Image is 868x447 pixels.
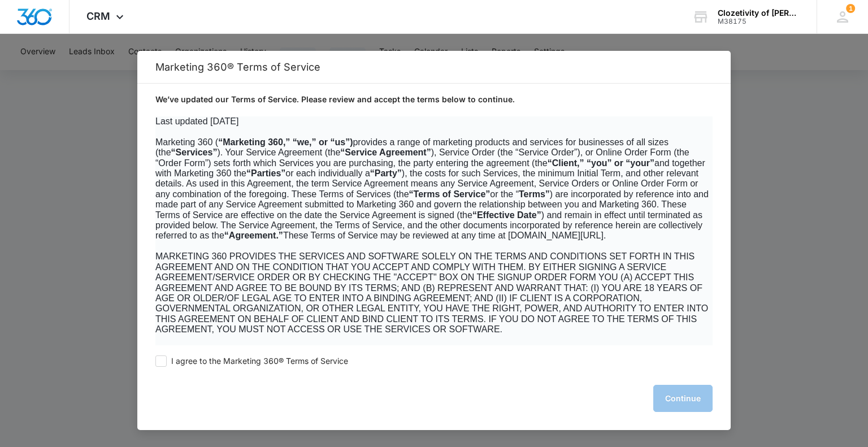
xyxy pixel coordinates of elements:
b: “Party” [370,168,402,178]
span: Marketing 360 ( provides a range of marketing products and services for businesses of all sizes (... [155,137,709,241]
div: account name [718,8,800,18]
b: Terms” [519,189,550,199]
span: I agree to the Marketing 360® Terms of Service [171,356,348,367]
p: We’ve updated our Terms of Service. Please review and accept the terms below to continue. [155,94,713,105]
span: CRM [86,10,110,22]
b: “Service Agreement” [340,147,431,157]
span: Last updated [DATE] [155,116,238,126]
b: “Agreement.” [224,231,283,240]
b: “Terms of Service” [409,189,491,199]
button: Continue [653,385,713,412]
h2: Marketing 360® Terms of Service [155,61,713,73]
span: MARKETING 360 PROVIDES THE SERVICES AND SOFTWARE SOLELY ON THE TERMS AND CONDITIONS SET FORTH IN ... [155,251,708,334]
div: account id [718,18,800,25]
b: “Marketing 360,” “we,” or “us”) [218,137,353,147]
div: notifications count [846,4,855,13]
b: “Client,” “you” or “your” [548,158,654,168]
b: “Parties” [246,168,285,178]
b: “Services” [171,147,218,157]
b: “Effective Date” [472,210,541,220]
span: 1 [846,4,855,13]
